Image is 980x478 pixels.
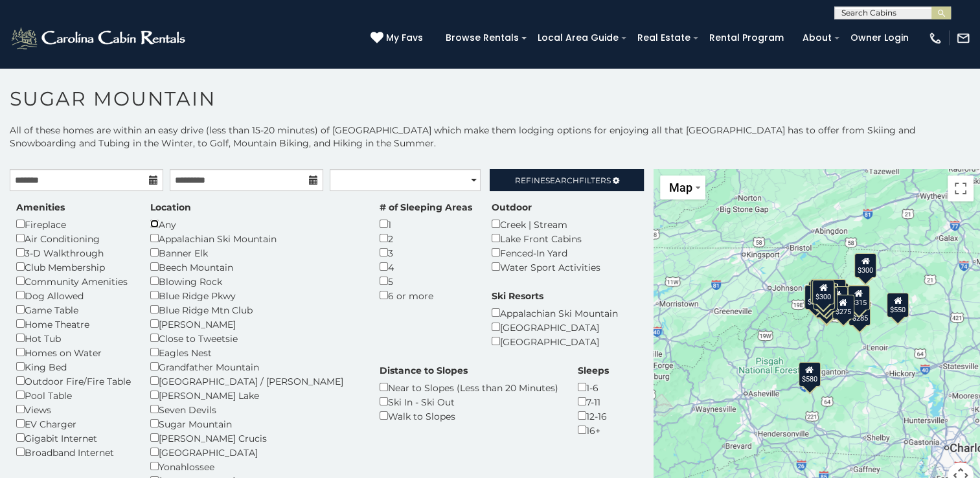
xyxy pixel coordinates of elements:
div: 12-16 [578,409,609,423]
div: 4 [380,260,472,274]
a: About [796,28,838,48]
div: Close to Tweetsie [150,331,360,345]
div: $281 [810,279,832,304]
div: $350 [815,294,837,319]
div: King Bed [16,359,131,374]
div: Blowing Rock [150,274,360,288]
a: RefineSearchFilters [490,169,643,191]
div: Fireplace [16,217,131,231]
button: Toggle fullscreen view [948,176,974,201]
div: $300 [854,253,876,277]
span: Refine Filters [515,176,611,185]
div: 3 [380,245,472,260]
div: 1-6 [578,380,609,394]
div: Broadband Internet [16,445,131,459]
div: [PERSON_NAME] Lake [150,388,360,402]
div: Ski In - Ski Out [380,394,558,409]
div: Beech Mountain [150,260,360,274]
div: Home Theatre [16,317,131,331]
div: 3-D Walkthrough [16,245,131,260]
div: 16+ [578,423,609,437]
div: Blue Ridge Pkwy [150,288,360,302]
div: Walk to Slopes [380,409,558,423]
div: Air Conditioning [16,231,131,245]
div: Dog Allowed [16,288,131,302]
div: $275 [832,295,854,319]
a: My Favs [370,31,426,45]
div: Lake Front Cabins [492,231,600,245]
span: Search [545,176,579,185]
a: Rental Program [703,28,790,48]
div: 7-11 [578,394,609,409]
div: [GEOGRAPHIC_DATA] / [PERSON_NAME] [150,374,360,388]
div: 1 [380,217,472,231]
div: Water Sport Activities [492,260,600,274]
div: [PERSON_NAME] Crucis [150,431,360,445]
div: $315 [847,286,869,310]
div: $300 [812,279,834,304]
div: Fenced-In Yard [492,245,600,260]
div: Blue Ridge Mtn Club [150,302,360,317]
div: Seven Devils [150,402,360,416]
a: Browse Rentals [439,28,525,48]
div: $395 [826,286,848,311]
label: # of Sleeping Areas [380,201,472,214]
div: Near to Slopes (Less than 20 Minutes) [380,380,558,394]
label: Location [150,201,191,214]
div: Pool Table [16,388,131,402]
div: Any [150,217,360,231]
span: My Favs [386,31,423,45]
div: 5 [380,274,472,288]
button: Change map style [660,176,705,199]
label: Distance to Slopes [380,364,468,377]
div: 2 [380,231,472,245]
div: Homes on Water [16,345,131,359]
a: Owner Login [844,28,915,48]
div: Game Table [16,302,131,317]
div: Eagles Nest [150,345,360,359]
img: White-1-2.png [10,25,189,51]
div: $350 [815,287,838,312]
div: [GEOGRAPHIC_DATA] [492,320,618,334]
label: Outdoor [492,201,532,214]
div: Appalachian Ski Mountain [150,231,360,245]
a: Local Area Guide [531,28,625,48]
div: 6 or more [380,288,472,302]
div: [GEOGRAPHIC_DATA] [492,334,618,348]
div: $550 [887,292,909,317]
div: Sugar Mountain [150,416,360,431]
div: Gigabit Internet [16,431,131,445]
div: Community Amenities [16,274,131,288]
a: Real Estate [631,28,697,48]
div: Yonahlossee [150,459,360,473]
div: Views [16,402,131,416]
div: $290 [815,293,838,318]
div: Grandfather Mountain [150,359,360,374]
div: [PERSON_NAME] [150,317,360,331]
div: Outdoor Fire/Fire Table [16,374,131,388]
div: Banner Elk [150,245,360,260]
span: Map [669,181,692,194]
div: $260 [804,285,826,310]
div: $930 [848,285,870,310]
div: $635 [824,279,846,303]
div: $475 [812,284,834,309]
div: [GEOGRAPHIC_DATA] [150,445,360,459]
div: Creek | Stream [492,217,600,231]
div: $580 [799,361,821,386]
img: phone-regular-white.png [928,31,942,45]
img: mail-regular-white.png [956,31,970,45]
div: Appalachian Ski Mountain [492,306,618,320]
label: Amenities [16,201,65,214]
div: $285 [849,301,871,325]
div: Club Membership [16,260,131,274]
div: Hot Tub [16,331,131,345]
div: EV Charger [16,416,131,431]
label: Sleeps [578,364,609,377]
label: Ski Resorts [492,290,543,302]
